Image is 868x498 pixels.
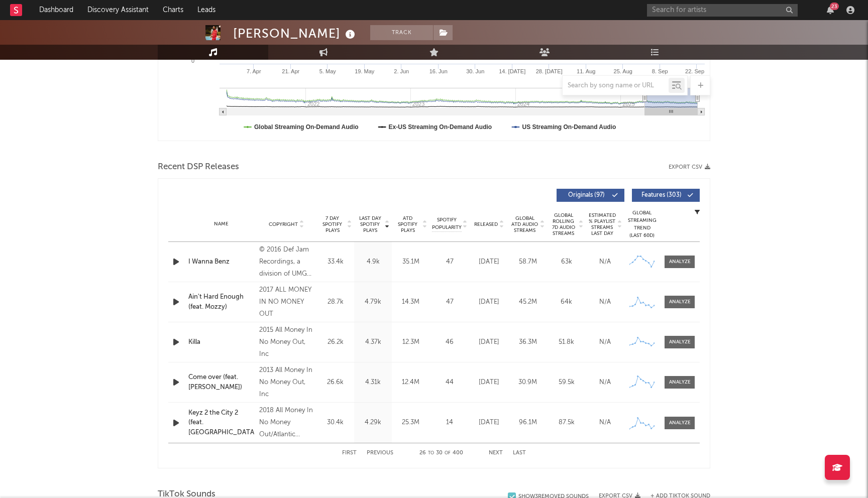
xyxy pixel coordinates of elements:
div: Global Streaming Trend (Last 60D) [627,209,657,239]
div: [DATE] [472,378,506,388]
text: 7. Apr [247,68,261,74]
button: Export CSV [669,164,710,170]
span: Spotify Popularity [432,216,462,231]
div: 47 [432,257,467,267]
button: Next [489,450,503,456]
text: 11. Aug [577,68,595,74]
div: [PERSON_NAME] [233,25,358,42]
button: Features(303) [632,189,700,202]
a: Ain't Hard Enough (feat. Mozzy) [188,292,254,312]
div: 14 [432,418,467,428]
span: Global Rolling 7D Audio Streams [550,212,577,236]
div: 30.4k [319,418,352,428]
div: 4.37k [357,337,389,347]
div: 12.3M [394,337,427,347]
span: 7 Day Spotify Plays [319,215,346,233]
div: [DATE] [472,337,506,347]
text: 25. Aug [614,68,632,74]
text: Ex-US Streaming On-Demand Audio [389,123,492,131]
div: 44 [432,378,467,388]
button: Previous [367,450,393,456]
div: 35.1M [394,257,427,267]
text: 19. May [355,68,375,74]
text: 8. Sep [652,68,668,74]
div: Name [188,220,254,228]
div: 2017 ALL MONEY IN NO MONEY OUT [259,284,314,320]
span: of [445,451,451,455]
div: 87.5k [550,418,583,428]
div: 26.6k [319,378,352,388]
a: Keyz 2 the City 2 (feat. [GEOGRAPHIC_DATA]) [188,408,254,438]
text: 21. Apr [282,68,299,74]
div: 4.31k [357,378,389,388]
input: Search for artists [647,4,798,17]
div: 30.9M [511,378,545,388]
div: N/A [588,297,622,307]
input: Search by song name or URL [563,82,669,90]
text: 30. Jun [466,68,484,74]
div: 2013 All Money In No Money Out, Inc [259,364,314,401]
div: 28.7k [319,297,352,307]
span: Estimated % Playlist Streams Last Day [588,212,616,236]
div: 14.3M [394,297,427,307]
div: 23 [830,3,839,10]
a: Killa [188,337,254,347]
text: Global Streaming On-Demand Audio [254,123,359,131]
span: Global ATD Audio Streams [511,215,538,233]
span: ATD Spotify Plays [394,215,421,233]
div: 33.4k [319,257,352,267]
div: [DATE] [472,297,506,307]
span: to [428,451,434,455]
div: 2015 All Money In No Money Out, Inc [259,324,314,360]
button: 23 [827,6,834,14]
text: 22. Sep [685,68,704,74]
text: 2. Jun [394,68,409,74]
div: N/A [588,337,622,347]
span: Features ( 303 ) [638,192,685,198]
text: 16. Jun [429,68,448,74]
span: Recent DSP Releases [158,161,239,173]
div: 96.1M [511,418,545,428]
div: 58.7M [511,257,545,267]
text: 5. May [319,68,337,74]
div: 4.9k [357,257,389,267]
span: Last Day Spotify Plays [357,215,383,233]
button: First [342,450,357,456]
span: Copyright [269,221,298,227]
div: 46 [432,337,467,347]
div: 47 [432,297,467,307]
div: [DATE] [472,257,506,267]
button: Last [513,450,526,456]
text: 14. [DATE] [499,68,525,74]
text: US Streaming On-Demand Audio [522,123,616,131]
div: [DATE] [472,418,506,428]
div: 45.2M [511,297,545,307]
div: N/A [588,378,622,388]
button: Track [370,25,433,40]
text: 28. [DATE] [536,68,563,74]
div: 26 30 400 [413,447,469,459]
div: 64k [550,297,583,307]
div: 59.5k [550,378,583,388]
text: 0 [191,58,194,64]
span: Released [474,221,498,227]
div: 63k [550,257,583,267]
span: Originals ( 97 ) [563,192,609,198]
a: Come over (feat. [PERSON_NAME]) [188,372,254,392]
div: 4.79k [357,297,389,307]
div: © 2016 Def Jam Recordings, a division of UMG Recordings, Inc. [259,244,314,280]
button: Originals(97) [557,189,624,202]
div: 25.3M [394,418,427,428]
a: I Wanna Benz [188,257,254,267]
div: 4.29k [357,418,389,428]
div: 51.8k [550,337,583,347]
div: 36.3M [511,337,545,347]
div: N/A [588,418,622,428]
div: 26.2k [319,337,352,347]
div: N/A [588,257,622,267]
